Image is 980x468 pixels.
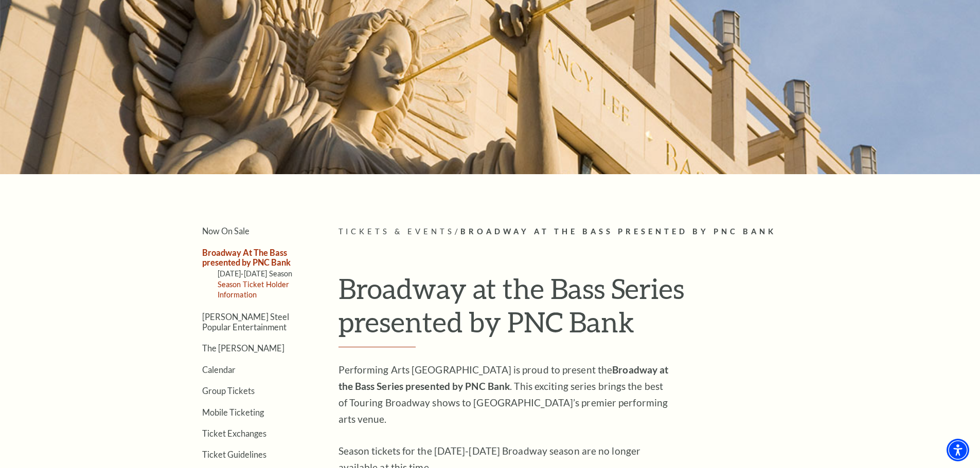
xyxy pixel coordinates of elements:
[202,248,291,267] a: Broadway At The Bass presented by PNC Bank
[338,364,669,392] strong: Broadway at the Bass Series presented by PNC Bank
[338,227,455,236] span: Tickets & Events
[338,272,809,347] h1: Broadway at the Bass Series presented by PNC Bank
[202,343,284,353] a: The [PERSON_NAME]
[338,226,809,238] p: /
[202,226,250,236] a: Now On Sale
[460,227,776,236] span: Broadway At The Bass presented by PNC Bank
[202,450,266,459] a: Ticket Guidelines
[338,362,673,427] p: Performing Arts [GEOGRAPHIC_DATA] is proud to present the . This exciting series brings the best ...
[218,280,290,299] a: Season Ticket Holder Information
[202,428,266,438] a: Ticket Exchanges
[218,269,293,278] a: [DATE]-[DATE] Season
[947,439,969,461] div: Accessibility Menu
[202,407,264,417] a: Mobile Ticketing
[202,365,236,375] a: Calendar
[202,386,255,396] a: Group Tickets
[202,312,289,331] a: [PERSON_NAME] Steel Popular Entertainment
